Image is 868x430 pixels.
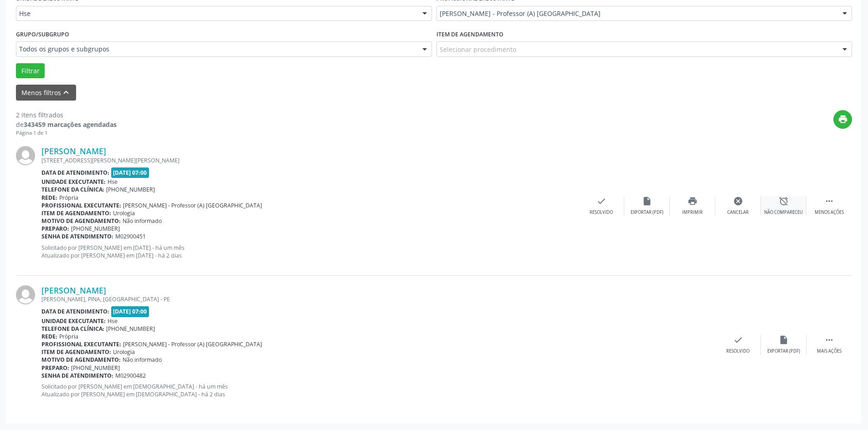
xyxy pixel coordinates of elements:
img: img [16,285,35,304]
b: Data de atendimento: [41,308,109,315]
label: Item de agendamento [437,27,503,41]
b: Unidade executante: [41,178,106,186]
p: Solicitado por [PERSON_NAME] em [DATE] - há um mês Atualizado por [PERSON_NAME] em [DATE] - há 2 ... [41,244,579,259]
img: img [16,146,35,165]
span: [DATE] 07:00 [111,167,149,178]
p: Solicitado por [PERSON_NAME] em [DEMOGRAPHIC_DATA] - há um mês Atualizado por [PERSON_NAME] em [D... [41,383,715,398]
div: Resolvido [590,209,613,216]
i: insert_drive_file [779,335,789,345]
i: insert_drive_file [642,196,652,206]
div: Menos ações [815,209,844,216]
b: Rede: [41,194,57,202]
span: [PERSON_NAME] - Professor (A) [GEOGRAPHIC_DATA] [123,202,262,209]
b: Profissional executante: [41,340,121,348]
div: Não compareceu [764,209,803,216]
b: Item de agendamento: [41,348,111,356]
div: Exportar (PDF) [767,348,800,354]
b: Motivo de agendamento: [41,217,121,225]
a: [PERSON_NAME] [41,146,106,156]
b: Data de atendimento: [41,169,109,177]
i:  [824,196,834,206]
b: Preparo: [41,364,69,372]
span: Própria [59,333,78,340]
b: Profissional executante: [41,202,121,209]
div: de [16,120,117,129]
span: [DATE] 07:00 [111,306,149,317]
div: [PERSON_NAME], PINA, [GEOGRAPHIC_DATA] - PE [41,295,715,303]
span: M02900482 [115,372,146,379]
span: Própria [59,194,78,202]
i: cancel [733,196,743,206]
b: Preparo: [41,225,69,233]
b: Unidade executante: [41,317,106,325]
label: Grupo/Subgrupo [16,27,69,41]
div: Página 1 de 1 [16,129,117,137]
div: Mais ações [817,348,842,354]
button: Filtrar [16,63,45,79]
span: Hse [19,9,413,18]
span: Não informado [123,356,162,364]
div: Imprimir [682,209,703,216]
span: Selecionar procedimento [440,45,516,54]
b: Telefone da clínica: [41,325,104,333]
span: Urologia [113,209,135,217]
b: Telefone da clínica: [41,186,104,193]
i: alarm_off [779,196,789,206]
strong: 343459 marcações agendadas [24,120,117,129]
span: [PERSON_NAME] - Professor (A) [GEOGRAPHIC_DATA] [123,340,262,348]
div: Resolvido [726,348,750,354]
span: Não informado [123,217,162,225]
span: [PHONE_NUMBER] [106,325,155,333]
span: M02900451 [115,233,146,240]
b: Rede: [41,333,57,340]
span: [PHONE_NUMBER] [71,225,120,233]
span: Urologia [113,348,135,356]
i: check [733,335,743,345]
div: [STREET_ADDRESS][PERSON_NAME][PERSON_NAME] [41,157,579,164]
button: Menos filtroskeyboard_arrow_up [16,85,76,101]
i:  [824,335,834,345]
i: print [838,114,848,124]
span: [PHONE_NUMBER] [106,186,155,193]
div: 2 itens filtrados [16,110,117,120]
a: [PERSON_NAME] [41,285,106,295]
b: Senha de atendimento: [41,233,113,240]
b: Senha de atendimento: [41,372,113,379]
i: keyboard_arrow_up [61,87,71,97]
div: Cancelar [727,209,749,216]
span: [PHONE_NUMBER] [71,364,120,372]
b: Motivo de agendamento: [41,356,121,364]
div: Exportar (PDF) [631,209,663,216]
span: Hse [108,317,118,325]
span: Hse [108,178,118,186]
i: print [688,196,698,206]
b: Item de agendamento: [41,209,111,217]
i: check [596,196,606,206]
button: print [833,110,852,129]
span: Todos os grupos e subgrupos [19,45,413,54]
span: [PERSON_NAME] - Professor (A) [GEOGRAPHIC_DATA] [440,9,834,18]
